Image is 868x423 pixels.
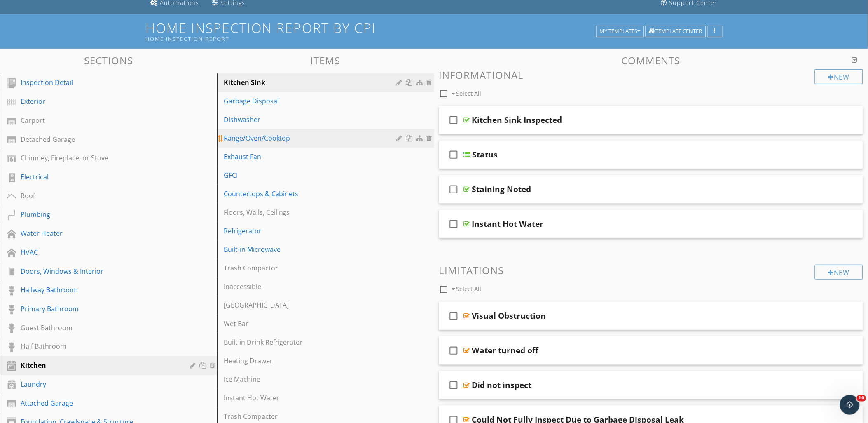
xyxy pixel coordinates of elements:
[439,265,863,276] h3: Limitations
[456,285,482,293] span: Select All
[224,189,399,199] div: Countertops & Cabinets
[21,134,178,144] div: Detached Garage
[447,179,461,199] i: check_box_outline_blank
[21,191,178,201] div: Roof
[21,360,178,370] div: Kitchen
[447,110,461,130] i: check_box_outline_blank
[146,35,599,42] div: Home Inspection Report
[21,323,178,333] div: Guest Bathroom
[439,55,863,66] h3: Comments
[815,69,863,84] div: New
[447,341,461,360] i: check_box_outline_blank
[21,379,178,389] div: Laundry
[224,337,399,347] div: Built in Drink Refrigerator
[21,78,178,87] div: Inspection Detail
[224,282,399,291] div: Inaccessible
[21,341,178,351] div: Half Bathroom
[21,247,178,257] div: HVAC
[224,152,399,162] div: Exhaust Fan
[224,207,399,217] div: Floors, Walls, Ceilings
[21,153,178,163] div: Chimney, Fireplace, or Stove
[456,89,482,97] span: Select All
[447,306,461,326] i: check_box_outline_blank
[224,133,399,143] div: Range/Oven/Cooktop
[224,263,399,273] div: Trash Compactor
[146,21,723,42] h1: Home Inspection Report By CPI
[21,228,178,238] div: Water Heater
[472,219,544,229] div: Instant Hot Water
[857,395,866,402] span: 10
[224,115,399,125] div: Dishwasher
[646,27,706,34] a: Template Center
[224,226,399,236] div: Refrigerator
[815,265,863,280] div: New
[21,266,178,276] div: Doors, Windows & Interior
[596,26,644,37] button: My Templates
[224,393,399,403] div: Instant Hot Water
[447,214,461,234] i: check_box_outline_blank
[224,78,399,87] div: Kitchen Sink
[447,375,461,395] i: check_box_outline_blank
[224,356,399,366] div: Heating Drawer
[472,380,532,390] div: Did not inspect
[217,55,434,66] h3: Items
[21,304,178,314] div: Primary Bathroom
[439,69,863,80] h3: Informational
[473,150,498,160] div: Status
[646,26,706,37] button: Template Center
[224,244,399,254] div: Built-in Microwave
[840,395,860,415] iframe: Intercom live chat
[224,319,399,329] div: Wet Bar
[21,398,178,408] div: Attached Garage
[472,311,546,321] div: Visual Obstruction
[472,184,531,194] div: Staining Noted
[224,170,399,180] div: GFCI
[224,374,399,384] div: Ice Machine
[21,115,178,125] div: Carport
[21,285,178,295] div: Hallway Bathroom
[472,115,562,125] div: Kitchen Sink Inspected
[21,96,178,106] div: Exterior
[600,28,641,34] div: My Templates
[649,28,702,34] div: Template Center
[21,172,178,182] div: Electrical
[472,345,539,355] div: Water turned off
[224,96,399,106] div: Garbage Disposal
[224,411,399,421] div: Trash Compacter
[21,209,178,219] div: Plumbing
[447,145,461,164] i: check_box_outline_blank
[224,300,399,310] div: [GEOGRAPHIC_DATA]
